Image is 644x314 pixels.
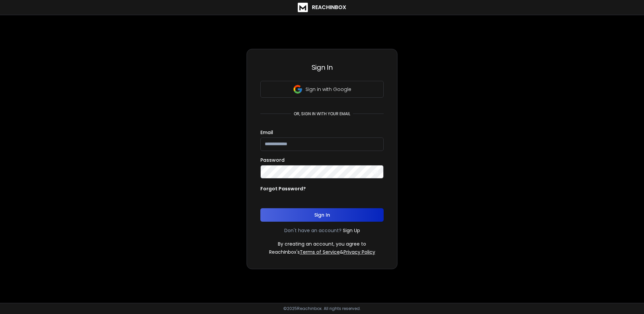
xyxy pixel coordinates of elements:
[284,227,342,234] p: Don't have an account?
[305,86,351,93] p: Sign in with Google
[260,81,384,98] button: Sign in with Google
[291,111,353,117] p: or, sign in with your email
[298,3,346,12] a: ReachInbox
[260,158,285,162] label: Password
[260,63,384,72] h3: Sign In
[300,249,340,255] a: Terms of Service
[260,185,306,192] p: Forgot Password?
[283,306,361,311] p: © 2025 Reachinbox. All rights reserved.
[343,227,360,234] a: Sign Up
[344,249,375,255] a: Privacy Policy
[278,241,366,247] p: By creating an account, you agree to
[298,3,308,12] img: logo
[260,130,273,135] label: Email
[312,3,346,11] h1: ReachInbox
[269,249,375,255] p: ReachInbox's &
[260,208,384,222] button: Sign In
